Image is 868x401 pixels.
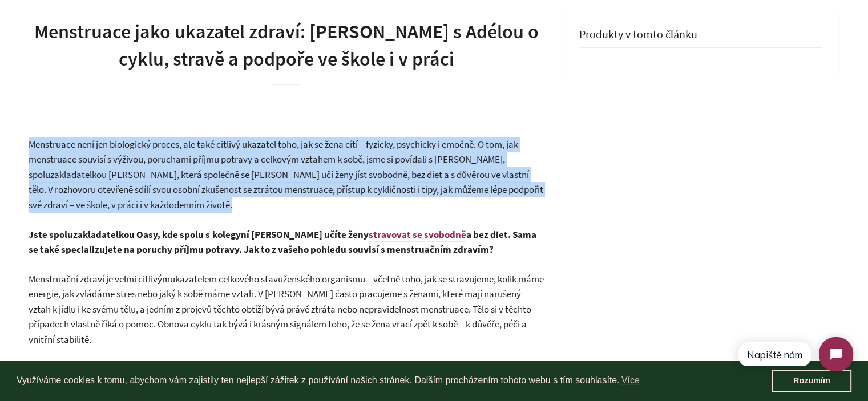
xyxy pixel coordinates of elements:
[29,273,544,346] span: ženského organismu – včetně toho, jak se stravujeme, kolik máme energie, jak zvládáme stres nebo ...
[29,18,544,72] h1: Menstruace jako ukazatel zdraví: [PERSON_NAME] s Adélou o cyklu, stravě a podpoře ve škole i v práci
[369,228,466,241] a: stravovat se svobodně
[620,372,641,389] a: learn more about cookies
[29,138,543,211] span: Menstruace není jen biologický proces, ale také citlivý ukazatel toho, jak se žena cítí – fyzicky...
[17,372,772,389] span: Využíváme cookies k tomu, abychom vám zajistily ten nejlepší zážitek z používání našich stránek. ...
[728,327,863,381] iframe: Tidio Chat
[579,27,822,48] h3: Produkty v tomto článku
[170,273,283,285] span: ukazatelem celkového stavu
[29,273,170,285] span: Menstruační zdraví je velmi citlivým
[29,228,536,256] strong: Jste spoluzakladatelkou Oasy, kde spolu s kolegyní [PERSON_NAME] učíte ženy a bez diet. Sama se t...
